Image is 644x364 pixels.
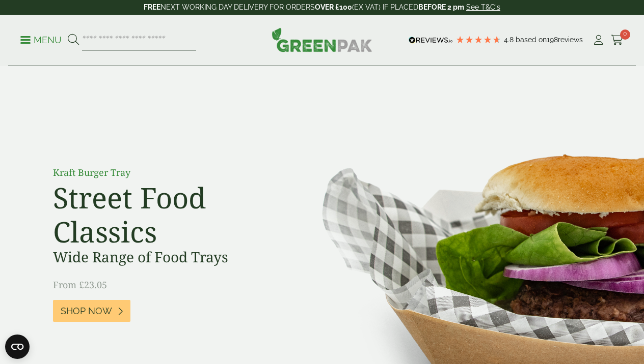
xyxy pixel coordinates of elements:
[409,37,453,44] img: REVIEWS.io
[315,3,352,11] strong: OVER £100
[53,166,282,179] p: Kraft Burger Tray
[455,35,501,44] div: 4.79 Stars
[504,36,516,44] span: 4.8
[611,33,624,48] a: 0
[53,249,282,266] h3: Wide Range of Food Trays
[516,36,547,44] span: Based on
[20,34,62,44] a: Menu
[558,36,583,44] span: reviews
[418,3,464,11] strong: BEFORE 2 pm
[611,35,624,45] i: Cart
[53,180,282,249] h2: Street Food Classics
[53,300,130,322] a: Shop Now
[592,35,605,45] i: My Account
[5,335,30,359] button: Open CMP widget
[61,306,112,317] span: Shop Now
[20,34,62,46] p: Menu
[466,3,500,11] a: See T&C's
[53,279,107,291] span: From £23.05
[144,3,160,11] strong: FREE
[272,27,372,52] img: GreenPak Supplies
[620,29,630,40] span: 0
[547,36,558,44] span: 198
